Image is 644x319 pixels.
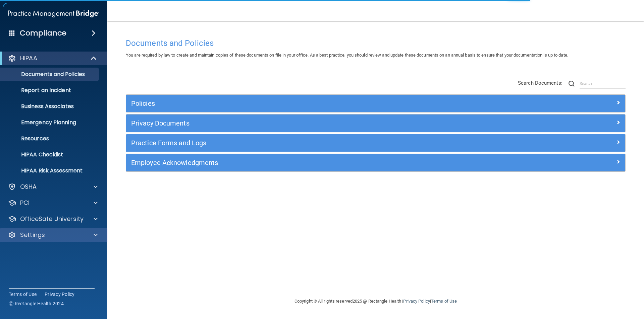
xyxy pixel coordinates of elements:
p: HIPAA Risk Assessment [4,167,96,174]
h4: Documents and Policies [126,39,626,48]
p: HIPAA [20,54,37,62]
h5: Practice Forms and Logs [131,139,495,147]
p: Resources [4,135,96,142]
h5: Employee Acknowledgments [131,159,495,166]
a: Privacy Policy [403,299,430,304]
span: You are required by law to create and maintain copies of these documents on file in your office. ... [126,53,568,58]
p: PCI [20,199,30,207]
h5: Privacy Documents [131,119,495,127]
span: Search Documents: [518,80,562,86]
a: Settings [8,231,98,239]
a: OfficeSafe University [8,215,98,223]
input: Search [580,79,626,89]
a: OSHA [8,183,98,191]
p: Emergency Planning [4,119,96,126]
a: Privacy Documents [131,118,620,129]
h5: Policies [131,100,495,107]
a: Employee Acknowledgments [131,157,620,168]
a: Terms of Use [431,299,457,304]
a: Practice Forms and Logs [131,138,620,148]
img: ic-search.3b580494.png [569,81,575,87]
span: Ⓒ Rectangle Health 2024 [9,300,64,307]
a: PCI [8,199,98,207]
p: HIPAA Checklist [4,151,96,158]
a: Policies [131,98,620,109]
p: Documents and Policies [4,71,96,78]
p: OSHA [20,183,37,191]
h4: Compliance [20,28,66,38]
div: Copyright © All rights reserved 2025 @ Rectangle Health | | [253,291,498,312]
a: Privacy Policy [45,291,75,298]
p: Business Associates [4,103,96,110]
p: Report an Incident [4,87,96,94]
p: OfficeSafe University [20,215,84,223]
a: Terms of Use [9,291,37,298]
p: Settings [20,231,45,239]
img: PMB logo [8,7,99,20]
a: HIPAA [8,54,97,62]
